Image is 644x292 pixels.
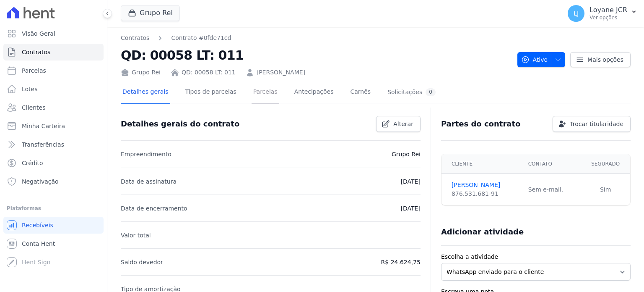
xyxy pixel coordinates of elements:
th: Segurado [581,154,630,174]
span: LJ [574,11,579,16]
td: Sem e-mail. [523,174,581,205]
span: Mais opções [587,55,623,64]
span: Trocar titularidade [570,120,623,128]
p: Empreendimento [121,149,171,159]
a: Contratos [121,34,149,42]
a: Carnês [348,82,372,104]
p: Ver opções [589,14,627,21]
a: Minha Carteira [3,118,104,134]
a: Lotes [3,81,104,97]
p: Saldo devedor [121,257,163,267]
a: Parcelas [252,82,279,104]
a: Trocar titularidade [553,116,631,132]
a: [PERSON_NAME] [452,181,518,189]
span: Minha Carteira [22,122,65,130]
a: Transferências [3,136,104,153]
a: Crédito [3,155,104,171]
button: LJ Loyane JCR Ver opções [561,2,644,25]
p: Valor total [121,230,151,240]
a: Parcelas [3,62,104,79]
span: Contratos [22,48,50,56]
div: 876.531.681-91 [452,189,518,198]
div: Grupo Rei [121,68,161,77]
a: Tipos de parcelas [184,82,238,104]
p: Loyane JCR [589,6,627,14]
button: Ativo [517,52,566,67]
a: Mais opções [570,52,631,67]
a: Clientes [3,99,104,116]
div: 0 [426,88,436,96]
h2: QD: 00058 LT: 011 [121,46,511,65]
h3: Adicionar atividade [441,227,524,237]
a: Detalhes gerais [121,82,170,104]
a: [PERSON_NAME] [257,68,305,77]
div: Solicitações [387,88,436,96]
p: R$ 24.624,75 [381,257,421,267]
span: Transferências [22,140,64,149]
a: Alterar [376,116,421,132]
button: Grupo Rei [121,5,180,21]
a: QD: 00058 LT: 011 [182,68,236,77]
a: Visão Geral [3,25,104,42]
a: Recebíveis [3,217,104,234]
nav: Breadcrumb [121,34,231,42]
p: [DATE] [401,176,421,187]
a: Contratos [3,44,104,61]
h3: Partes do contrato [441,119,521,129]
a: Negativação [3,173,104,190]
span: Conta Hent [22,239,55,248]
p: Grupo Rei [392,149,421,159]
a: Antecipações [293,82,335,104]
span: Ativo [521,52,548,67]
th: Contato [523,154,581,174]
span: Crédito [22,159,43,167]
td: Sim [581,174,630,205]
p: [DATE] [401,203,421,213]
span: Visão Geral [22,29,55,38]
a: Solicitações0 [386,82,437,104]
th: Cliente [441,154,523,174]
p: Data de encerramento [121,203,187,213]
a: Contrato #0fde71cd [171,34,231,42]
label: Escolha a atividade [441,253,631,261]
a: Conta Hent [3,235,104,252]
span: Negativação [22,177,59,186]
span: Lotes [22,85,38,93]
span: Recebíveis [22,221,53,229]
span: Clientes [22,103,45,112]
h3: Detalhes gerais do contrato [121,119,239,129]
span: Alterar [393,120,413,128]
nav: Breadcrumb [121,34,511,42]
span: Parcelas [22,66,46,75]
div: Plataformas [7,203,100,213]
p: Data de assinatura [121,176,177,187]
